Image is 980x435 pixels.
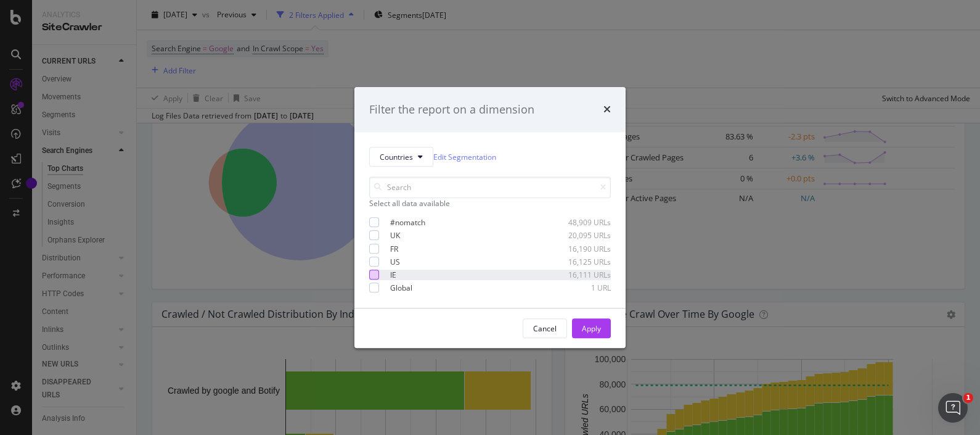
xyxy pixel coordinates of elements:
div: modal [354,87,626,349]
div: Apply [582,323,601,334]
div: 48,909 URLs [550,218,611,228]
a: Edit Segmentation [433,151,496,164]
iframe: Intercom live chat [938,393,968,423]
div: 16,190 URLs [550,244,611,254]
button: Cancel [523,318,567,338]
div: Select all data available [369,198,611,209]
div: FR [390,244,398,254]
div: 16,125 URLs [550,257,611,267]
div: US [390,257,400,267]
span: Countries [380,152,413,162]
button: Countries [369,147,433,167]
div: 1 URL [550,283,611,293]
span: 1 [963,393,973,403]
div: IE [390,270,396,280]
div: times [603,102,611,118]
div: UK [390,231,400,241]
div: #nomatch [390,218,425,228]
input: Search [369,176,611,198]
div: 16,111 URLs [550,270,611,280]
button: Apply [572,318,611,338]
div: Filter the report on a dimension [369,102,534,118]
div: Cancel [533,323,557,334]
div: 20,095 URLs [550,231,611,241]
div: Global [390,283,412,293]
